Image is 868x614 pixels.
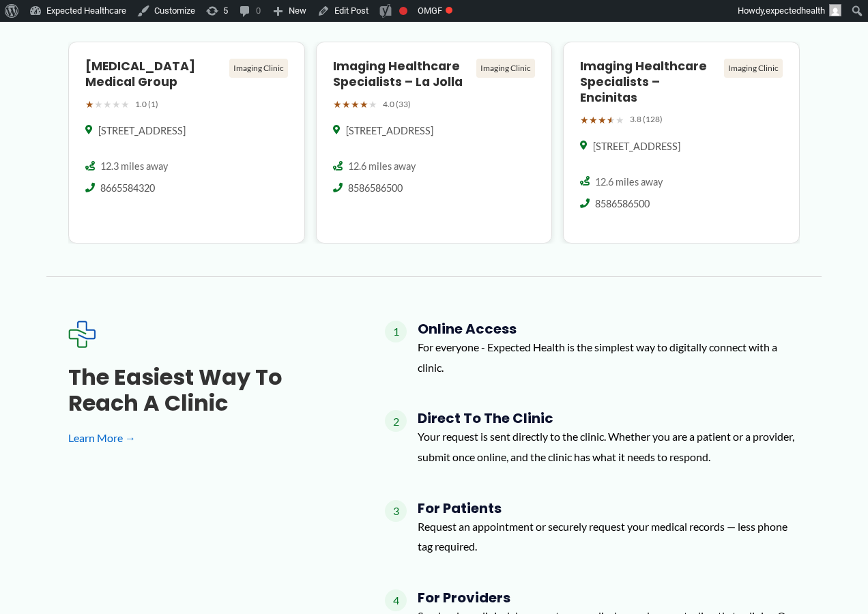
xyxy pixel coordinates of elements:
a: Imaging Healthcare Specialists – La Jolla Imaging Clinic ★★★★★ 4.0 (33) [STREET_ADDRESS] 12.6 mil... [316,42,553,244]
a: [MEDICAL_DATA] Medical Group Imaging Clinic ★★★★★ 1.0 (1) [STREET_ADDRESS] 12.3 miles away 866558... [68,42,305,244]
span: [STREET_ADDRESS] [593,140,680,153]
span: [STREET_ADDRESS] [346,124,433,138]
span: ★ [351,96,360,113]
span: 8665584320 [100,181,155,195]
span: ★ [333,96,342,113]
span: ★ [616,111,624,129]
span: ★ [580,111,589,129]
h4: Imaging Healthcare Specialists – La Jolla [333,59,472,90]
p: For everyone - Expected Health is the simplest way to digitally connect with a clinic. [418,337,800,377]
div: Focus keyphrase not set [399,7,407,15]
img: Expected Healthcare Logo [68,321,96,348]
a: Learn More → [68,428,341,448]
span: 4 [385,589,407,611]
p: Your request is sent directly to the clinic. Whether you are a patient or a provider, submit once... [418,426,800,467]
span: [STREET_ADDRESS] [98,124,186,138]
span: ★ [121,96,130,113]
span: ★ [112,96,121,113]
h4: Online Access [418,321,800,337]
span: ★ [589,111,598,129]
span: 1 [385,321,407,342]
h4: Imaging Healthcare Specialists – Encinitas [580,59,719,106]
span: 1.0 (1) [135,97,158,112]
div: Imaging Clinic [724,59,783,78]
span: 3 [385,500,407,522]
span: ★ [85,96,94,113]
span: 3.8 (128) [630,112,663,127]
h4: For Patients [418,500,800,516]
h4: [MEDICAL_DATA] Medical Group [85,59,224,90]
span: 8586586500 [595,197,650,211]
span: 12.6 miles away [595,175,663,189]
span: ★ [607,111,616,129]
h4: Direct to the Clinic [418,410,800,426]
span: 12.3 miles away [100,160,168,173]
span: 8586586500 [348,181,403,195]
span: ★ [368,96,377,113]
a: Imaging Healthcare Specialists – Encinitas Imaging Clinic ★★★★★ 3.8 (128) [STREET_ADDRESS] 12.6 m... [563,42,800,244]
div: Imaging Clinic [476,59,535,78]
span: expectedhealth [766,5,825,16]
h3: The Easiest Way to Reach a Clinic [68,364,341,417]
span: 2 [385,410,407,432]
span: 4.0 (33) [383,97,411,112]
span: ★ [598,111,607,129]
div: Imaging Clinic [229,59,288,78]
span: ★ [94,96,103,113]
span: ★ [360,96,368,113]
p: Request an appointment or securely request your medical records — less phone tag required. [418,516,800,557]
span: ★ [103,96,112,113]
span: 12.6 miles away [348,160,416,173]
h4: For Providers [418,589,800,606]
span: ★ [342,96,351,113]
